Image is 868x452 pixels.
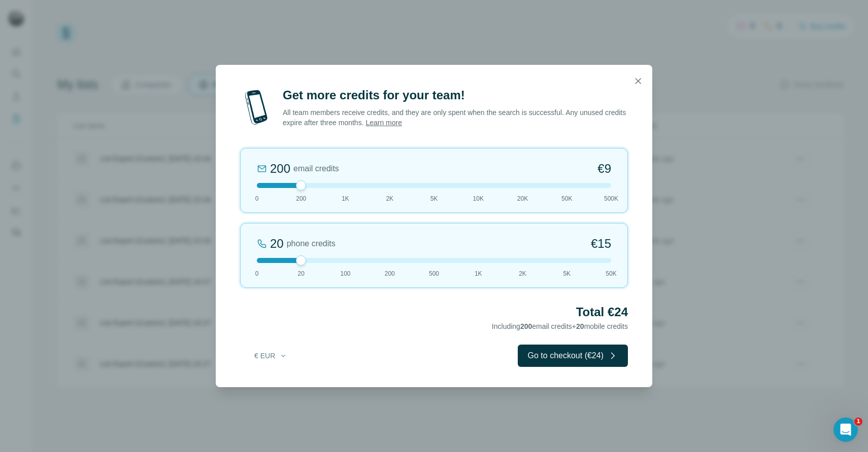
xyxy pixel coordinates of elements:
[429,269,439,278] span: 500
[492,322,628,330] span: Including email credits + mobile credits
[255,194,259,203] span: 0
[604,194,618,203] span: 500K
[365,119,402,127] a: Learn more
[255,269,259,278] span: 0
[520,322,532,330] span: 200
[854,418,862,426] span: 1
[340,269,350,278] span: 100
[833,418,858,442] iframe: Intercom live chat
[591,236,611,252] span: €15
[270,161,290,177] div: 200
[270,236,284,252] div: 20
[561,194,572,203] span: 50K
[386,194,393,203] span: 2K
[298,269,305,278] span: 20
[606,269,616,278] span: 50K
[385,269,395,278] span: 200
[293,163,339,175] span: email credits
[296,194,306,203] span: 200
[519,269,526,278] span: 2K
[240,304,628,320] h2: Total €24
[576,322,584,330] span: 20
[342,194,349,203] span: 1K
[473,194,484,203] span: 10K
[517,194,528,203] span: 20K
[287,238,336,250] span: phone credits
[475,269,482,278] span: 1K
[518,345,628,367] button: Go to checkout (€24)
[240,87,273,128] img: mobile-phone
[597,161,611,177] span: €9
[430,194,438,203] span: 5K
[247,347,294,365] button: € EUR
[563,269,571,278] span: 5K
[283,107,628,128] p: All team members receive credits, and they are only spent when the search is successful. Any unus...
